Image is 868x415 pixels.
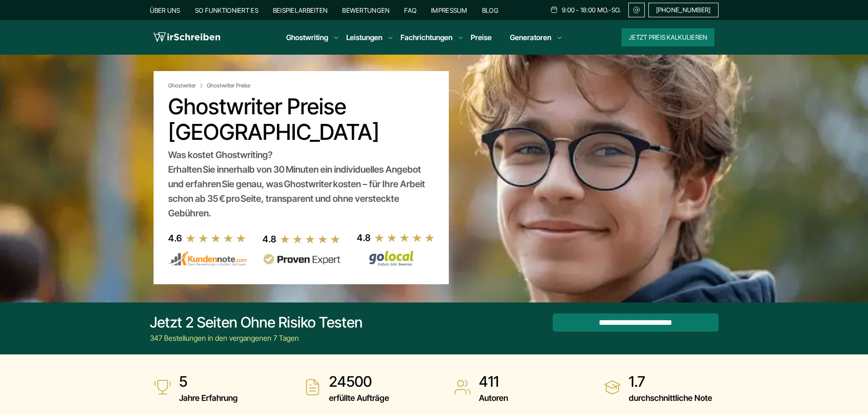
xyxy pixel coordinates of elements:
[168,231,182,246] div: 4.6
[329,391,389,405] span: erfüllte Aufträge
[168,148,434,220] div: Was kostet Ghostwriting? Erhalten Sie innerhalb von 30 Minuten ein individuelles Angebot und erfa...
[357,231,370,245] div: 4.8
[150,333,363,343] div: 347 Bestellungen in den vergangenen 7 Tagen
[621,28,714,46] button: Jetzt Preis kalkulieren
[168,251,247,266] img: kundennote
[479,391,508,405] span: Autoren
[401,32,452,43] a: Fachrichtungen
[179,391,238,405] span: Jahre Erfahrung
[342,6,390,14] a: Bewertungen
[195,6,258,14] a: So funktioniert es
[357,250,435,266] img: Wirschreiben Bewertungen
[510,32,551,43] a: Generatoren
[168,82,205,89] a: Ghostwriter
[629,373,712,391] strong: 1.7
[482,6,498,14] a: Blog
[179,373,238,391] strong: 5
[273,6,328,14] a: Beispielarbeiten
[431,6,467,14] a: Impressum
[603,378,621,396] img: durchschnittliche Note
[150,313,363,332] div: Jetzt 2 Seiten ohne Risiko testen
[471,33,492,42] a: Preise
[262,254,341,265] img: provenexpert reviews
[550,6,558,13] img: Schedule
[154,378,172,396] img: Jahre Erfahrung
[632,6,641,14] img: Email
[479,373,508,391] strong: 411
[286,32,328,43] a: Ghostwriting
[303,378,322,396] img: erfüllte Aufträge
[453,378,472,396] img: Autoren
[185,233,247,243] img: stars
[562,6,621,14] span: 9:00 - 18:00 Mo.-So.
[648,3,719,17] a: [PHONE_NUMBER]
[207,82,250,89] span: Ghostwriter Preise
[346,32,382,43] a: Leistungen
[150,6,180,14] a: Über uns
[168,94,434,145] h1: Ghostwriter Preise [GEOGRAPHIC_DATA]
[329,373,389,391] strong: 24500
[629,391,712,405] span: durchschnittliche Note
[154,31,220,44] img: logo wirschreiben
[656,6,711,14] span: [PHONE_NUMBER]
[262,232,276,246] div: 4.8
[404,6,416,14] a: FAQ
[374,233,435,243] img: stars
[280,234,341,244] img: stars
